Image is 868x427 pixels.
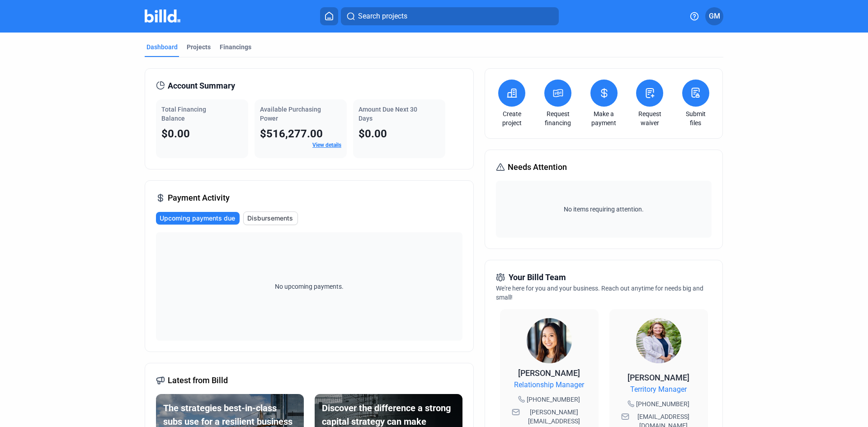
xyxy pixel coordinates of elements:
span: [PERSON_NAME] [627,373,689,382]
span: [PHONE_NUMBER] [636,399,689,408]
span: Relationship Manager [514,380,584,390]
span: [PHONE_NUMBER] [527,395,580,404]
span: Disbursements [247,214,293,223]
a: Request waiver [634,109,665,127]
span: GM [709,11,720,22]
span: Latest from Billd [168,374,228,387]
span: Available Purchasing Power [260,106,321,122]
span: Upcoming payments due [160,214,235,223]
span: No items requiring attention. [500,205,708,214]
div: Dashboard [146,42,178,52]
span: Total Financing Balance [161,106,206,122]
button: Upcoming payments due [156,212,240,225]
span: [PERSON_NAME] [518,368,580,378]
span: We're here for you and your business. Reach out anytime for needs big and small! [496,285,703,301]
span: Your Billd Team [509,271,566,284]
span: $0.00 [359,127,387,140]
button: GM [705,7,723,25]
div: Projects [187,42,211,52]
span: Territory Manager [630,384,687,395]
span: Payment Activity [168,192,230,204]
button: Disbursements [243,211,298,225]
img: Billd Company Logo [145,9,180,23]
span: No upcoming payments. [269,282,349,291]
div: Financings [220,42,251,52]
a: Create project [496,109,528,127]
a: View details [312,142,341,148]
span: Account Summary [168,80,235,92]
span: Search projects [358,11,407,22]
button: Search projects [341,7,559,25]
a: Request financing [542,109,574,127]
span: Amount Due Next 30 Days [359,106,417,122]
img: Territory Manager [636,318,681,363]
span: $0.00 [161,127,190,140]
span: Needs Attention [508,161,567,174]
a: Make a payment [588,109,620,127]
span: $516,277.00 [260,127,323,140]
img: Relationship Manager [527,318,572,363]
a: Submit files [680,109,712,127]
